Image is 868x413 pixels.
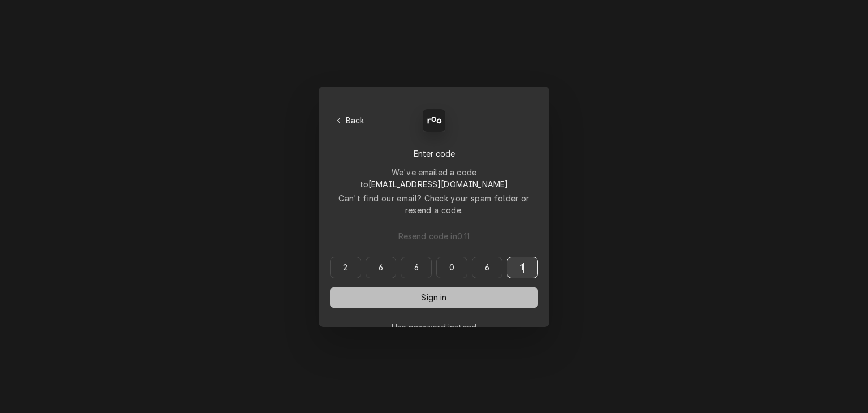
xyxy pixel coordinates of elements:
span: [EMAIL_ADDRESS][DOMAIN_NAME] [368,179,508,189]
div: Enter code [330,148,538,160]
span: Sign in [419,291,449,303]
a: Go to Email and password form [392,321,476,333]
button: Back [330,113,371,128]
div: Can't find our email? Check your spam folder or resend a code. [330,192,538,216]
span: Back [344,114,367,126]
button: Sign in [330,287,538,308]
span: to [360,179,509,189]
div: We've emailed a code [330,166,538,190]
button: Resend code in0:11 [330,226,538,247]
span: Resend code in 0 : 11 [396,230,472,242]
